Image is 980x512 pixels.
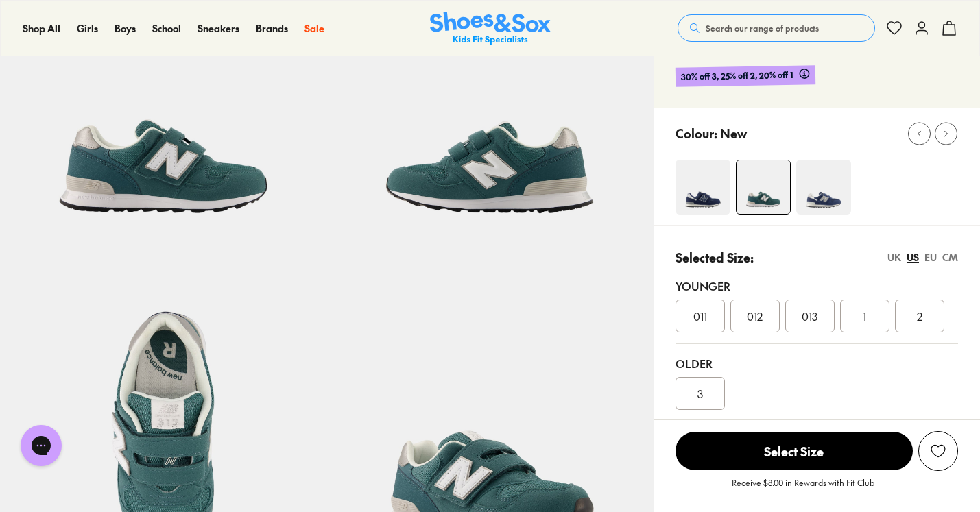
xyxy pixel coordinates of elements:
p: Selected Size: [676,248,754,267]
span: Boys [115,21,136,35]
img: 4-551107_1 [737,160,790,214]
a: Girls [77,21,98,36]
img: 4-498972_1 [676,160,730,215]
span: Select Size [676,432,913,470]
div: UK [887,250,901,265]
div: CM [942,250,958,265]
span: 013 [802,308,817,324]
span: 2 [917,308,922,324]
span: Shop All [23,21,60,35]
a: Sale [304,21,324,36]
a: Shop All [23,21,60,36]
span: 011 [693,308,707,324]
button: Select Size [676,431,913,471]
a: Shoes & Sox [430,12,551,45]
iframe: Gorgias live chat messenger [14,420,69,471]
span: School [152,21,181,35]
a: School [152,21,181,36]
img: 4-551739_1 [796,160,851,215]
span: Girls [77,21,98,35]
div: US [907,250,919,265]
span: 3 [697,385,703,402]
span: 012 [747,308,763,324]
a: Brands [256,21,288,36]
a: Boys [115,21,136,36]
div: Older [676,355,958,371]
div: EU [924,250,937,265]
button: Search our range of products [678,14,875,42]
span: 1 [863,308,866,324]
span: Sale [304,21,324,35]
p: New [720,124,747,143]
p: Receive $8.00 in Rewards with Fit Club [732,476,874,501]
a: Sneakers [198,21,239,36]
span: 30% off 3, 25% off 2, 20% off 1 [680,68,793,84]
img: SNS_Logo_Responsive.svg [430,12,551,45]
p: Colour: [676,124,717,143]
span: Sneakers [198,21,239,35]
div: Younger [676,278,958,294]
span: Search our range of products [706,22,819,34]
button: Add to Wishlist [918,431,958,471]
span: Brands [256,21,288,35]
